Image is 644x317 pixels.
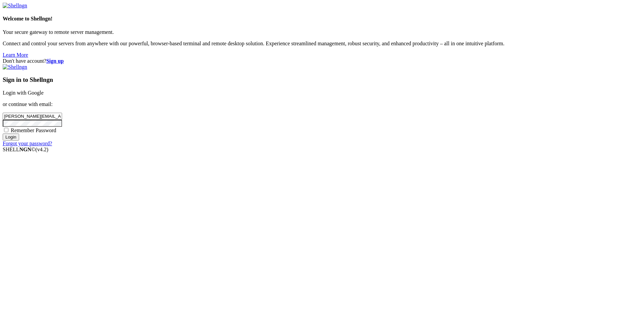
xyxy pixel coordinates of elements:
[11,127,56,133] span: Remember Password
[3,3,27,9] img: Shellngn
[4,128,8,132] input: Remember Password
[3,52,28,58] a: Learn More
[19,147,32,152] b: NGN
[3,76,641,84] h3: Sign in to Shellngn
[3,113,62,120] input: Email address
[3,101,641,107] p: or continue with email:
[3,141,52,146] a: Forgot your password?
[3,64,27,70] img: Shellngn
[3,147,48,152] span: SHELL ©
[3,29,641,35] p: Your secure gateway to remote server management.
[3,90,44,96] a: Login with Google
[3,58,641,64] div: Don't have account?
[3,16,641,22] h4: Welcome to Shellngn!
[46,58,64,64] a: Sign up
[3,134,19,141] input: Login
[3,41,641,47] p: Connect and control your servers from anywhere with our powerful, browser-based terminal and remo...
[36,147,49,152] span: 4.2.0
